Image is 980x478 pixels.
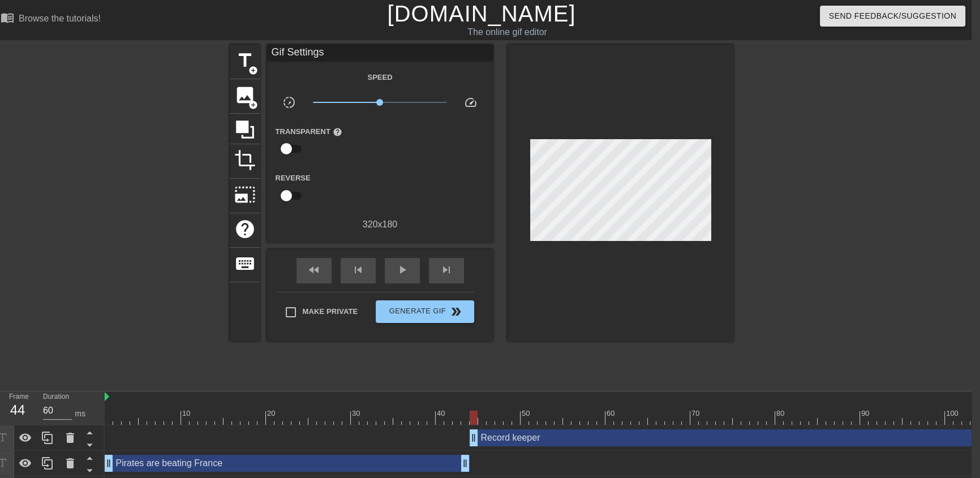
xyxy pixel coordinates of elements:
[248,100,258,110] span: add_circle
[468,432,479,443] span: drag_handle
[1,391,35,424] div: Frame
[352,408,362,419] div: 30
[829,9,956,23] span: Send Feedback/Suggestion
[19,14,101,23] div: Browse the tutorials!
[267,408,277,419] div: 20
[43,394,69,401] label: Duration
[776,408,786,419] div: 80
[1,11,14,24] span: menu_book
[464,96,478,109] span: speed
[234,253,256,274] span: keyboard
[387,1,575,26] a: [DOMAIN_NAME]
[9,400,26,420] div: 44
[946,408,960,419] div: 100
[459,458,471,469] span: drag_handle
[376,300,474,323] button: Generate Gif
[75,408,85,420] div: ms
[820,6,965,27] button: Send Feedback/Suggestion
[380,305,469,318] span: Generate Gif
[276,126,342,137] label: Transparent
[437,408,447,419] div: 40
[103,458,114,469] span: drag_handle
[234,184,256,205] span: photo_size_select_large
[234,218,256,240] span: help
[234,84,256,106] span: image
[367,72,392,83] label: Speed
[522,408,532,419] div: 50
[303,306,358,317] span: Make Private
[282,96,296,109] span: slow_motion_video
[234,149,256,171] span: crop
[324,25,690,39] div: The online gif editor
[1,11,101,28] a: Browse the tutorials!
[267,218,493,231] div: 320 x 180
[449,305,463,318] span: double_arrow
[307,263,321,277] span: fast_rewind
[276,173,311,184] label: Reverse
[440,263,453,277] span: skip_next
[234,50,256,71] span: title
[351,263,365,277] span: skip_previous
[861,408,871,419] div: 90
[333,127,342,137] span: help
[248,66,258,75] span: add_circle
[691,408,702,419] div: 70
[396,263,409,277] span: play_arrow
[182,408,192,419] div: 10
[607,408,617,419] div: 60
[267,45,493,62] div: Gif Settings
